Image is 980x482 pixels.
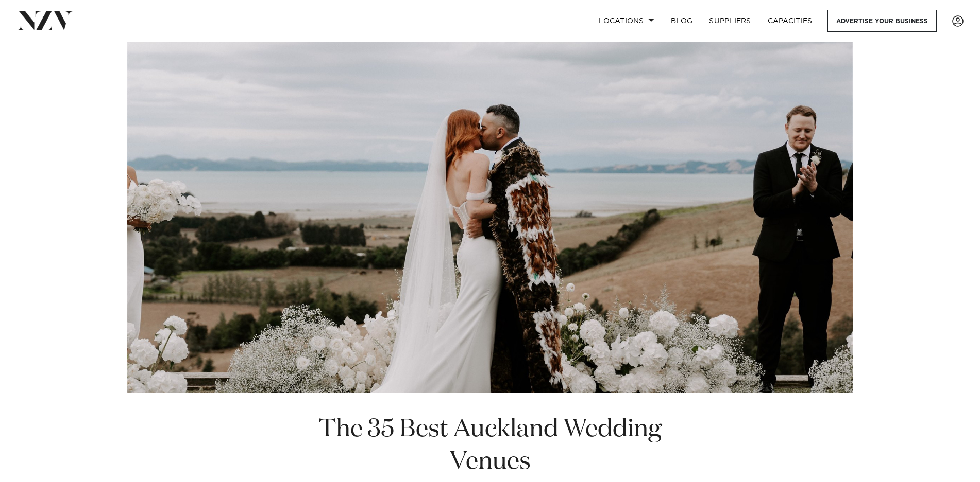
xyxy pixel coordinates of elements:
[663,10,701,32] a: BLOG
[127,42,853,393] img: The 35 Best Auckland Wedding Venues
[759,10,821,32] a: Capacities
[590,10,663,32] a: Locations
[827,10,937,32] a: Advertise your business
[314,414,666,478] h1: The 35 Best Auckland Wedding Venues
[701,10,759,32] a: SUPPLIERS
[16,11,73,30] img: nzv-logo.png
